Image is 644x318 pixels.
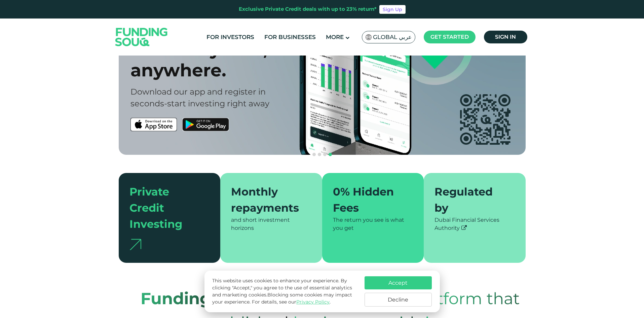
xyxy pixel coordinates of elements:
div: Regulated by [434,184,507,216]
button: navigation [322,152,328,157]
button: Decline [365,293,432,307]
button: navigation [311,152,317,157]
img: App Store [130,118,177,131]
a: Sign Up [379,5,406,14]
span: Global عربي [373,33,412,41]
div: and short investment horizons [231,216,311,232]
div: 0% Hidden Fees [333,184,405,216]
span: For details, see our . [252,299,331,305]
div: Exclusive Private Credit deals with up to 23% return* [239,5,377,13]
img: Logo [109,20,175,54]
button: Accept [365,276,432,289]
img: Google Play [182,118,229,131]
span: Get started [430,34,469,40]
button: navigation [328,152,333,157]
img: arrow [129,239,141,250]
a: Sign in [484,31,527,43]
a: For Investors [205,32,256,43]
div: anywhere. [130,60,334,81]
div: Monthly repayments [231,184,303,216]
span: More [326,34,344,40]
p: This website uses cookies to enhance your experience. By clicking "Accept," you agree to the use ... [212,277,357,306]
div: The return you see is what you get [333,216,413,232]
div: seconds-start investing right away [130,98,334,109]
button: navigation [317,152,322,157]
div: Private Credit Investing [129,184,202,232]
img: app QR code [460,94,510,145]
div: Download our app and register in [130,86,334,98]
span: Sign in [495,34,516,40]
strong: Funding Souq [141,289,259,308]
span: Blocking some cookies may impact your experience. [212,292,352,305]
div: Dubai Financial Services Authority [434,216,515,232]
img: SA Flag [366,34,372,40]
a: For Businesses [263,32,317,43]
a: Privacy Policy [296,299,330,305]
